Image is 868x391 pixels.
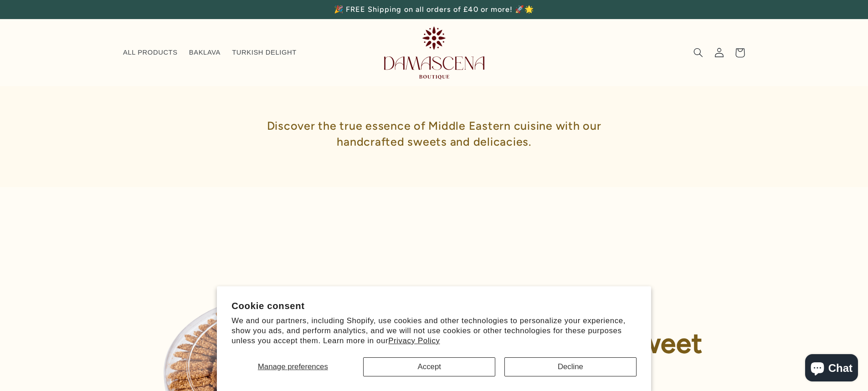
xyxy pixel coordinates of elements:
a: Damascena Boutique [380,23,488,82]
span: ALL PRODUCTS [123,48,178,57]
span: BAKLAVA [189,48,221,57]
summary: Search [688,42,709,63]
button: Decline [504,357,637,376]
a: ALL PRODUCTS [117,43,183,63]
span: Manage preferences [258,362,328,371]
img: Damascena Boutique [384,26,484,79]
a: TURKISH DELIGHT [226,43,303,63]
button: Accept [363,357,495,376]
p: We and our partners, including Shopify, use cookies and other technologies to personalize your ex... [231,316,637,345]
h1: Discover the true essence of Middle Eastern cuisine with our handcrafted sweets and delicacies. [234,104,635,163]
span: TURKISH DELIGHT [232,48,297,57]
inbox-online-store-chat: Shopify online store chat [802,354,861,384]
a: BAKLAVA [183,43,226,63]
a: Privacy Policy [388,336,440,345]
h2: Cookie consent [231,301,637,311]
button: Manage preferences [231,357,354,376]
span: 🎉 FREE Shipping on all orders of £40 or more! 🚀🌟 [334,5,534,14]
